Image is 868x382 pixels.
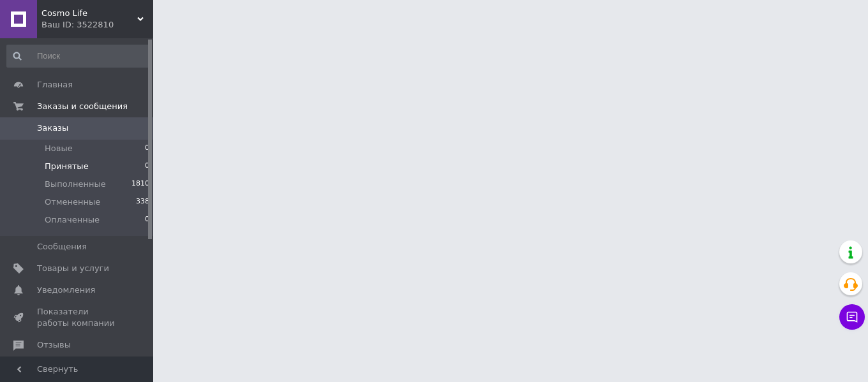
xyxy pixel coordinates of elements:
span: 338 [136,196,149,208]
span: 0 [145,214,149,226]
span: Заказы [37,122,68,134]
span: 0 [145,161,149,172]
span: Выполненные [45,179,106,190]
span: 1810 [131,179,149,190]
span: Главная [37,79,73,91]
div: Ваш ID: 3522810 [41,19,153,31]
span: Показатели работы компании [37,306,118,329]
span: Отмененные [45,196,100,208]
span: Отзывы [37,339,71,351]
span: 0 [145,143,149,154]
span: Принятые [45,161,89,172]
input: Поиск [6,45,151,68]
span: Cosmo Life [41,8,137,19]
button: Чат с покупателем [839,304,865,330]
span: Новые [45,143,73,154]
span: Уведомления [37,284,95,296]
span: Сообщения [37,241,87,253]
span: Товары и услуги [37,263,109,274]
span: Оплаченные [45,214,100,226]
span: Заказы и сообщения [37,101,128,112]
